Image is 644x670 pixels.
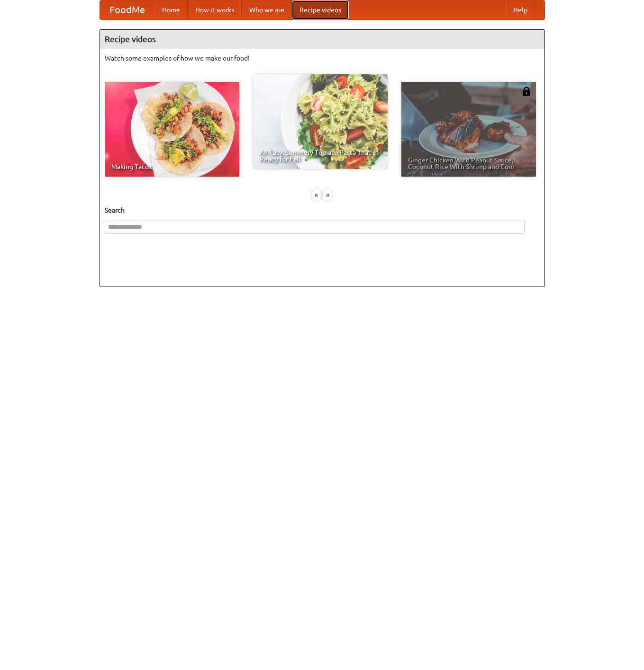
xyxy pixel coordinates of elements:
div: » [323,189,332,201]
h5: Search [105,205,540,215]
div: « [312,189,321,201]
a: Help [506,0,535,19]
a: How it works [188,0,242,19]
img: 483408.png [522,87,531,96]
a: Making Tacos [105,82,239,177]
h4: Recipe videos [100,30,544,49]
p: Watch some examples of how we make our food! [105,54,540,63]
a: Home [154,0,188,19]
a: Recipe videos [292,0,349,19]
a: Who we are [242,0,292,19]
a: FoodMe [100,0,154,19]
span: An Easy, Summery Tomato Pasta That's Ready for Fall [260,149,381,162]
span: Making Tacos [111,163,233,170]
a: An Easy, Summery Tomato Pasta That's Ready for Fall [253,74,388,169]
